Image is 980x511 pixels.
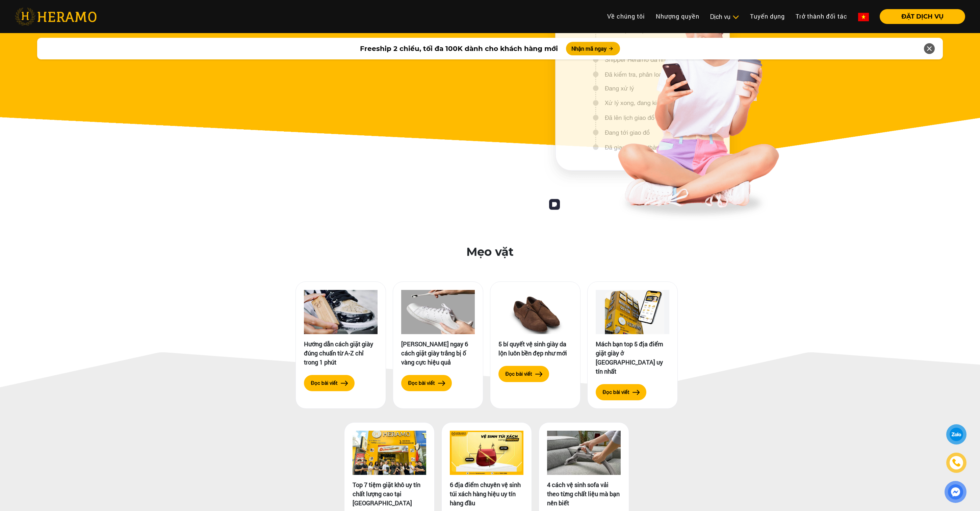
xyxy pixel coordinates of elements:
[952,459,960,467] img: phone-icon
[15,8,97,25] img: heramo-logo.png
[633,390,640,395] img: arrow
[304,340,378,367] div: Hướng dẫn cách giặt giày đúng chuẩn từ A-Z chỉ trong 1 phút
[353,480,426,508] div: Top 7 tiệm giặt khô uy tín chất lượng cao tại [GEOGRAPHIC_DATA]
[304,375,355,391] button: Đọc bài viết
[311,380,338,387] label: Đọc bài viết
[596,290,669,334] img: Mách bạn top 5 địa điểm giặt giày ở TPHCM uy tín nhất
[401,340,475,367] div: [PERSON_NAME] ngay 6 cách giặt giày trắng bị ố vàng cực hiệu quả
[596,340,669,376] div: Mách bạn top 5 địa điểm giặt giày ở [GEOGRAPHIC_DATA] uy tín nhất
[535,372,543,376] img: arrow
[498,340,572,358] div: 5 bí quyết vệ sinh giày da lộn luôn bền đẹp như mới
[603,389,629,396] label: Đọc bài viết
[401,290,475,334] img: Lưu ngay 6 cách giặt giày trắng bị ố vàng cực hiệu quả
[596,384,646,400] button: Đọc bài viết
[360,44,558,54] span: Freeship 2 chiều, tối đa 100K dành cho khách hàng mới
[874,14,965,20] a: ĐẶT DỊCH VỤ
[602,9,650,24] a: Về chúng tôi
[547,431,621,475] img: 4 cách vệ sinh sofa vải theo từng chất liệu mà bạn nên biết
[745,9,790,24] a: Tuyển dụng
[450,480,523,508] div: 6 địa điểm chuyên vệ sinh túi xách hàng hiệu uy tín hàng đầu
[5,245,975,259] h2: Mẹo vặt
[710,12,739,21] div: Dịch vụ
[438,381,445,385] img: arrow
[498,366,549,382] button: Đọc bài viết
[341,381,348,385] img: arrow
[732,14,739,21] img: subToggleIcon
[304,290,378,334] img: Hướng dẫn cách giặt giày đúng chuẩn từ A-Z chỉ trong 1 phút
[498,290,572,334] img: 5 bí quyết vệ sinh giày da lộn luôn bền đẹp như mới
[947,454,965,472] a: phone-icon
[450,431,523,475] img: 6 địa điểm chuyên vệ sinh túi xách hàng hiệu uy tín hàng đầu
[566,42,620,55] button: Nhận mã ngay
[790,9,853,24] a: Trở thành đối tác
[401,375,452,391] button: Đọc bài viết
[547,480,621,508] div: 4 cách vệ sinh sofa vải theo từng chất liệu mà bạn nên biết
[353,431,426,475] img: Top 7 tiệm giặt khô uy tín chất lượng cao tại TPHCM
[650,9,705,24] a: Nhượng quyền
[880,9,965,24] button: ĐẶT DỊCH VỤ
[408,380,435,387] label: Đọc bài viết
[506,371,532,378] label: Đọc bài viết
[858,13,869,21] img: vn-flag.png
